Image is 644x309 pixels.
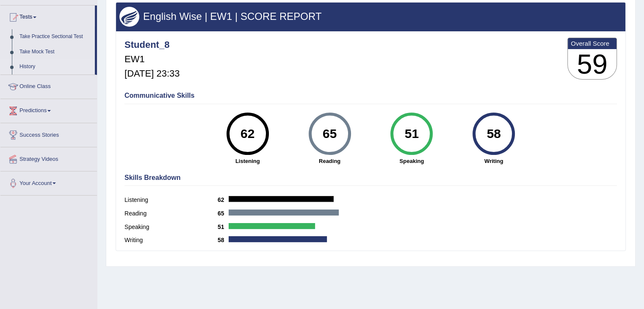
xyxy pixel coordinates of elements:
[16,59,95,74] a: History
[314,116,345,152] div: 65
[119,11,622,22] h3: English Wise | EW1 | SCORE REPORT
[124,236,218,245] label: Writing
[124,223,218,232] label: Speaking
[0,99,97,120] a: Predictions
[571,40,614,47] b: Overall Score
[124,174,617,182] h4: Skills Breakdown
[124,69,180,79] h5: [DATE] 23:33
[0,6,95,27] a: Tests
[218,196,229,203] b: 62
[124,209,218,218] label: Reading
[124,196,218,204] label: Listening
[16,29,95,44] a: Take Practice Sectional Test
[124,92,617,99] h4: Communicative Skills
[375,157,448,165] strong: Speaking
[218,223,229,230] b: 51
[218,210,229,217] b: 65
[478,116,509,152] div: 58
[457,157,531,165] strong: Writing
[218,237,229,243] b: 58
[124,40,180,50] h4: Student_8
[124,54,180,64] h5: EW1
[396,116,427,152] div: 51
[16,44,95,60] a: Take Mock Test
[0,171,97,193] a: Your Account
[232,116,263,152] div: 62
[0,147,97,168] a: Strategy Videos
[0,75,97,96] a: Online Class
[568,49,616,80] h3: 59
[293,157,367,165] strong: Reading
[119,7,139,27] img: wings.png
[0,123,97,144] a: Success Stories
[211,157,285,165] strong: Listening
